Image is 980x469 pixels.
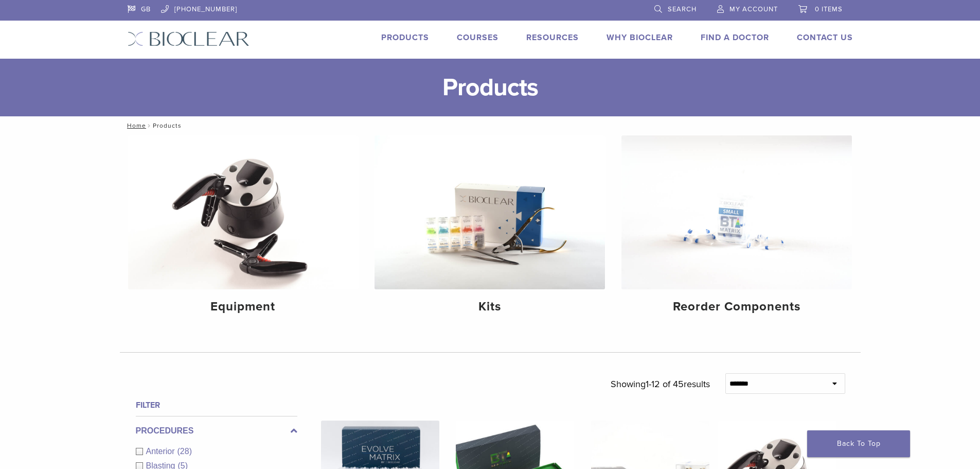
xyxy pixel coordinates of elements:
[177,447,192,456] span: (28)
[128,31,250,46] img: Bioclear
[124,122,146,129] a: Home
[526,32,579,43] a: Resources
[128,135,359,289] img: Equipment
[146,123,153,128] span: /
[668,5,697,13] span: Search
[701,32,769,43] a: Find A Doctor
[457,32,498,43] a: Courses
[607,32,673,43] a: Why Bioclear
[815,5,843,13] span: 0 items
[128,135,359,323] a: Equipment
[375,135,605,289] img: Kits
[797,32,853,43] a: Contact Us
[621,135,852,323] a: Reorder Components
[611,373,710,395] p: Showing results
[729,5,778,13] span: My Account
[630,298,844,316] h4: Reorder Components
[381,32,429,43] a: Products
[621,135,852,289] img: Reorder Components
[146,447,177,456] span: Anterior
[136,399,297,411] h4: Filter
[375,135,605,323] a: Kits
[136,298,350,316] h4: Equipment
[136,425,297,437] label: Procedures
[646,378,684,390] span: 1-12 of 45
[120,116,861,135] nav: Products
[383,298,597,316] h4: Kits
[807,430,910,457] a: Back To Top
